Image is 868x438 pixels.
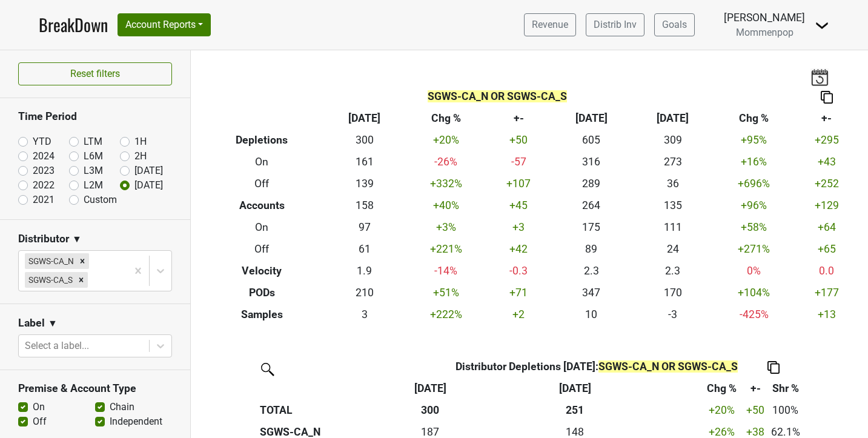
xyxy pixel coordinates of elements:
[551,130,632,151] td: 605
[200,238,324,260] th: Off
[18,233,69,245] h3: Distributor
[257,399,411,421] th: TOTAL
[821,91,833,104] img: Copy to clipboard
[714,238,795,260] td: +271 %
[524,13,576,36] a: Revenue
[33,414,47,429] label: Off
[134,164,163,178] label: [DATE]
[72,232,82,247] span: ▼
[405,238,486,260] td: +221 %
[405,173,486,195] td: +332 %
[134,178,163,193] label: [DATE]
[632,130,713,151] td: 309
[486,173,551,195] td: +107
[795,173,859,195] td: +252
[632,173,713,195] td: 36
[815,18,829,33] img: Dropdown Menu
[486,195,551,217] td: +45
[632,260,713,282] td: 2.3
[632,282,713,304] td: 170
[134,149,147,164] label: 2H
[84,149,103,164] label: L6M
[33,149,55,164] label: 2024
[714,130,795,151] td: +95 %
[324,260,405,282] td: 1.9
[486,260,551,282] td: -0.3
[767,399,803,421] td: 100%
[411,377,449,399] th: Sep '25: activate to sort column ascending
[551,173,632,195] td: 289
[795,130,859,151] td: +295
[324,151,405,173] td: 161
[714,282,795,304] td: +104 %
[324,173,405,195] td: 139
[18,62,172,85] button: Reset filters
[795,282,859,304] td: +177
[76,253,89,269] div: Remove SGWS-CA_N
[84,193,117,207] label: Custom
[632,238,713,260] td: 24
[551,238,632,260] td: 89
[405,304,486,325] td: +222 %
[405,195,486,217] td: +40 %
[486,108,551,130] th: +-
[257,359,276,378] img: filter
[48,316,58,331] span: ▼
[134,134,147,149] label: 1H
[200,217,324,239] th: On
[405,217,486,239] td: +3 %
[551,195,632,217] td: 264
[586,13,644,36] a: Distrib Inv
[33,400,45,414] label: On
[257,377,411,399] th: &nbsp;: activate to sort column ascending
[405,108,486,130] th: Chg %
[486,217,551,239] td: +3
[551,217,632,239] td: 175
[551,260,632,282] td: 2.3
[200,304,324,325] th: Samples
[25,253,76,269] div: SGWS-CA_N
[405,260,486,282] td: -14 %
[709,404,735,416] span: +20%
[200,173,324,195] th: Off
[795,108,859,130] th: +-
[75,272,88,288] div: Remove SGWS-CA_S
[486,304,551,325] td: +2
[118,13,211,36] button: Account Reports
[714,195,795,217] td: +96 %
[714,108,795,130] th: Chg %
[632,108,713,130] th: [DATE]
[767,377,803,399] th: Shr %: activate to sort column ascending
[33,164,55,178] label: 2023
[795,217,859,239] td: +64
[486,151,551,173] td: -57
[18,382,172,395] h3: Premise & Account Type
[324,108,405,130] th: [DATE]
[25,272,75,288] div: SGWS-CA_S
[428,90,567,102] span: SGWS-CA_N OR SGWS-CA_S
[486,238,551,260] td: +42
[632,151,713,173] td: 273
[714,173,795,195] td: +696 %
[324,217,405,239] td: 97
[810,68,829,85] img: last_updated_date
[724,10,805,25] div: [PERSON_NAME]
[795,151,859,173] td: +43
[714,260,795,282] td: 0 %
[405,282,486,304] td: +51 %
[714,151,795,173] td: +16 %
[746,404,764,416] span: +50
[449,356,743,377] th: Distributor Depletions [DATE] :
[551,282,632,304] td: 347
[486,130,551,151] td: +50
[701,377,743,399] th: Chg %: activate to sort column ascending
[324,195,405,217] td: 158
[84,164,103,178] label: L3M
[736,27,793,38] span: Mommenpop
[654,13,695,36] a: Goals
[324,130,405,151] td: 300
[411,399,449,421] th: 300
[200,130,324,151] th: Depletions
[743,377,767,399] th: +-: activate to sort column ascending
[110,400,134,414] label: Chain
